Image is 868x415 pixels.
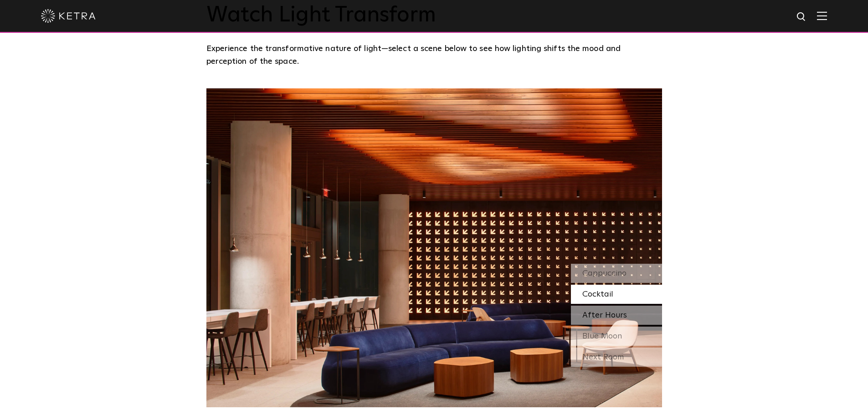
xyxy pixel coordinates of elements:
[817,11,827,20] img: Hamburger%20Nav.svg
[206,88,662,407] img: SS_SXSW_Desktop_Warm
[796,11,807,23] img: search icon
[582,290,613,298] span: Cocktail
[571,348,662,367] div: Next Room
[41,9,96,23] img: ketra-logo-2019-white
[206,42,657,68] p: Experience the transformative nature of light—select a scene below to see how lighting shifts the...
[582,269,627,277] span: Cappuccino
[582,332,622,340] span: Blue Moon
[582,311,627,319] span: After Hours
